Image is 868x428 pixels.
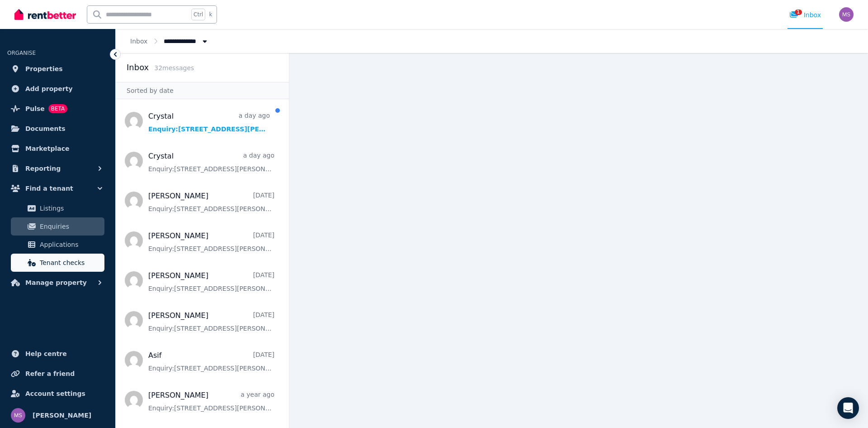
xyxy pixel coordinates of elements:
a: [PERSON_NAME][DATE]Enquiry:[STREET_ADDRESS][PERSON_NAME][PERSON_NAME]. [148,231,274,253]
span: BETA [48,104,67,113]
a: Account settings [7,385,108,403]
span: Listings [40,203,101,214]
span: k [209,11,212,18]
span: Documents [25,123,66,134]
span: 32 message s [154,64,194,72]
a: Properties [7,60,108,78]
h2: Inbox [127,61,149,74]
a: [PERSON_NAME][DATE]Enquiry:[STREET_ADDRESS][PERSON_NAME][PERSON_NAME]. [148,310,274,333]
span: Marketplace [25,143,69,154]
nav: Message list [116,99,289,428]
span: 1 [795,10,802,15]
span: Enquiries [40,221,101,232]
a: Help centre [7,345,108,363]
div: Inbox [789,10,821,19]
span: Tenant checks [40,257,101,268]
a: Marketplace [7,139,108,158]
a: Refer a friend [7,365,108,383]
div: Sorted by date [116,82,289,99]
a: [PERSON_NAME][DATE]Enquiry:[STREET_ADDRESS][PERSON_NAME][PERSON_NAME]. [148,191,274,213]
img: RentBetter [14,8,76,21]
span: Account settings [25,388,85,399]
span: Pulse [25,103,45,114]
a: Applications [11,236,104,254]
a: [PERSON_NAME][DATE]Enquiry:[STREET_ADDRESS][PERSON_NAME][PERSON_NAME]. [148,270,274,293]
button: Reporting [7,159,108,178]
span: Applications [40,239,101,250]
span: Find a tenant [25,183,73,194]
span: Properties [25,63,63,74]
a: PulseBETA [7,100,108,118]
span: Help centre [25,348,67,359]
button: Manage property [7,274,108,292]
a: Asif[DATE]Enquiry:[STREET_ADDRESS][PERSON_NAME][PERSON_NAME]. [148,350,274,373]
span: Refer a friend [25,368,75,379]
a: [PERSON_NAME]a year agoEnquiry:[STREET_ADDRESS][PERSON_NAME][PERSON_NAME]. [148,390,274,413]
div: Open Intercom Messenger [837,397,859,419]
a: Crystala day agoEnquiry:[STREET_ADDRESS][PERSON_NAME][PERSON_NAME]. [148,151,274,173]
span: ORGANISE [7,50,36,56]
span: Ctrl [191,9,205,20]
a: Enquiries [11,217,104,236]
nav: Breadcrumb [116,29,224,53]
a: Add property [7,80,108,98]
a: Documents [7,120,108,138]
span: Manage property [25,277,87,288]
span: [PERSON_NAME] [33,410,91,421]
button: Find a tenant [7,179,108,197]
a: Tenant checks [11,254,104,272]
span: Add property [25,83,73,94]
span: Reporting [25,163,61,174]
img: Mohammad Sharif Khan [11,408,25,423]
a: Crystala day agoEnquiry:[STREET_ADDRESS][PERSON_NAME][PERSON_NAME]. [148,111,270,134]
a: Inbox [130,38,147,45]
a: Listings [11,199,104,217]
img: Mohammad Sharif Khan [839,7,854,22]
